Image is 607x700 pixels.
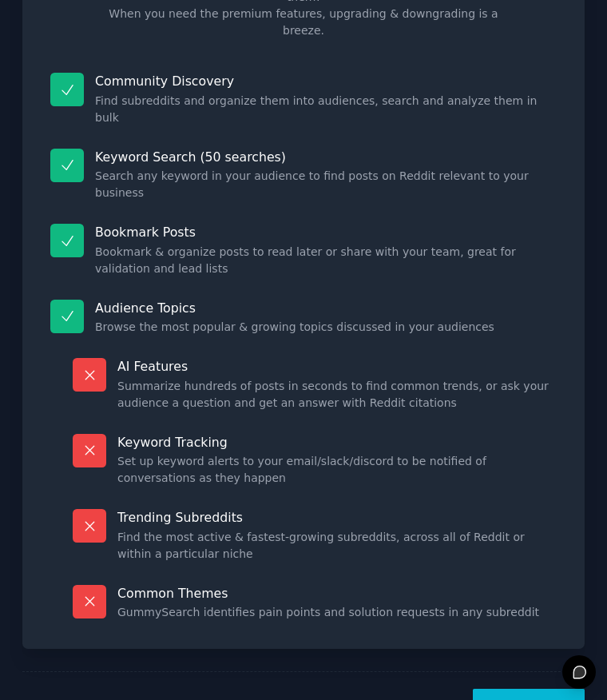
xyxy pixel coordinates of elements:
[117,509,557,526] p: Trending Subreddits
[117,585,557,602] p: Common Themes
[117,358,557,375] p: AI Features
[95,244,557,277] dd: Bookmark & organize posts to read later or share with your team, great for validation and lead lists
[117,378,557,412] dd: Summarize hundreds of posts in seconds to find common trends, or ask your audience a question and...
[95,224,557,241] p: Bookmark Posts
[95,73,557,89] p: Community Discovery
[95,300,557,316] p: Audience Topics
[95,319,557,336] dd: Browse the most popular & growing topics discussed in your audiences
[95,168,557,201] dd: Search any keyword in your audience to find posts on Reddit relevant to your business
[117,529,557,563] dd: Find the most active & fastest-growing subreddits, across all of Reddit or within a particular niche
[95,149,557,165] p: Keyword Search (50 searches)
[117,434,557,451] p: Keyword Tracking
[117,453,557,487] dd: Set up keyword alerts to your email/slack/discord to be notified of conversations as they happen
[117,604,557,621] dd: GummySearch identifies pain points and solution requests in any subreddit
[95,93,557,126] dd: Find subreddits and organize them into audiences, search and analyze them in bulk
